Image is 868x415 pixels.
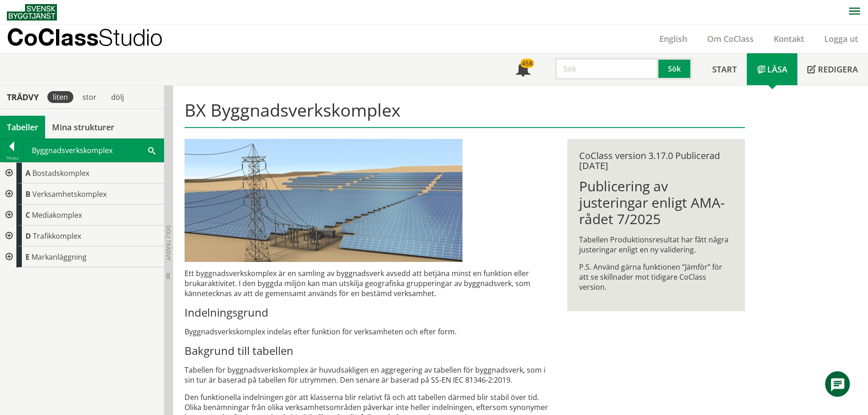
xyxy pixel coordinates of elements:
span: Läsa [767,64,787,75]
img: Svensk Byggtjänst [7,4,57,20]
p: CoClass [7,32,163,42]
a: Logga ut [814,33,868,44]
span: Redigera [818,64,858,75]
div: Trädvy [2,92,44,102]
p: P.S. Använd gärna funktionen ”Jämför” för att se skillnader mot tidigare CoClass version. [579,262,733,292]
h3: Indelningsgrund [185,306,553,319]
div: Tillbaka [0,154,23,162]
span: D [26,231,31,241]
input: Sök [555,58,658,80]
span: B [26,189,31,199]
span: Mediakomplex [32,210,82,220]
span: Start [712,64,737,75]
span: Verksamhetskomplex [32,189,107,199]
span: Trafikkomplex [33,231,81,241]
p: Tabellen för byggnadsverkskomplex är huvudsakligen en aggregering av tabellen för byggnadsverk, s... [185,365,553,385]
span: Notifikationer [516,63,530,77]
a: English [649,33,697,44]
span: Studio [98,24,163,51]
p: Tabellen Produktionsresultat har fått några justeringar enligt en ny validering. [579,235,733,255]
span: Sök i tabellen [148,145,155,155]
span: Bostadskomplex [32,168,89,178]
div: liten [47,91,73,103]
a: 458 [506,53,540,85]
a: Läsa [747,53,797,85]
div: Byggnadsverkskomplex [24,139,164,162]
img: 37641-solenergisiemensstor.jpg [185,139,462,262]
div: stor [77,91,102,103]
h1: Publicering av justeringar enligt AMA-rådet 7/2025 [579,178,733,227]
span: E [26,252,30,262]
a: CoClassStudio [7,25,182,53]
a: Mina strukturer [45,116,121,138]
span: C [26,210,30,220]
div: CoClass version 3.17.0 Publicerad [DATE] [579,151,733,171]
span: Dölj trädvy [164,225,172,261]
div: dölj [106,91,129,103]
span: Markanläggning [31,252,87,262]
a: Redigera [797,53,868,85]
a: Om CoClass [697,33,764,44]
a: Start [702,53,747,85]
span: A [26,168,31,178]
h1: BX Byggnadsverkskomplex [185,100,745,128]
button: Sök [658,58,692,80]
h3: Bakgrund till tabellen [185,344,553,358]
div: 458 [520,59,534,68]
a: Kontakt [764,33,814,44]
